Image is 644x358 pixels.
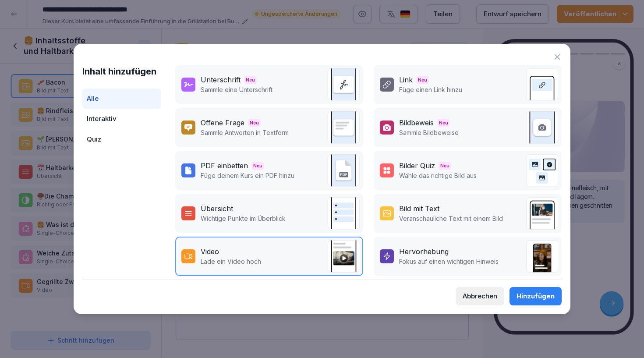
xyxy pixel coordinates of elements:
[201,171,294,180] p: Füge deinem Kurs ein PDF hinzu
[526,240,558,273] img: callout.png
[399,160,435,171] div: Bilder Quiz
[244,76,257,84] span: Neu
[526,197,558,230] img: text_image.png
[437,119,450,127] span: Neu
[82,129,161,150] div: Quiz
[82,109,161,129] div: Interaktiv
[526,111,558,144] img: image_upload.svg
[456,287,504,305] button: Abbrechen
[201,160,248,171] div: PDF einbetten
[201,117,244,128] div: Offene Frage
[327,68,360,101] img: signature.svg
[399,74,413,85] div: Link
[201,257,261,266] p: Lade ein Video hoch
[399,214,503,223] p: Veranschauliche Text mit einem Bild
[201,203,233,214] div: Übersicht
[399,257,499,266] p: Fokus auf einen wichtigen Hinweis
[248,119,261,127] span: Neu
[82,65,161,78] h1: Inhalt hinzufügen
[82,89,161,109] div: Alle
[439,162,451,170] span: Neu
[399,246,449,257] div: Hervorhebung
[463,291,497,301] div: Abbrechen
[517,291,555,301] div: Hinzufügen
[399,171,477,180] p: Wähle das richtige Bild aus
[399,128,459,137] p: Sammle Bildbeweise
[201,246,219,257] div: Video
[526,154,558,187] img: image_quiz.svg
[201,74,241,85] div: Unterschrift
[327,154,360,187] img: pdf_embed.svg
[251,162,264,170] span: Neu
[327,240,360,273] img: video.png
[510,287,562,305] button: Hinzufügen
[416,76,429,84] span: Neu
[327,111,360,144] img: text_response.svg
[327,197,360,230] img: overview.svg
[399,203,439,214] div: Bild mit Text
[526,68,558,101] img: link.svg
[399,85,462,94] p: Füge einen Link hinzu
[399,117,434,128] div: Bildbeweis
[201,85,272,94] p: Sammle eine Unterschrift
[201,214,286,223] p: Wichtige Punkte im Überblick
[201,128,289,137] p: Sammle Antworten in Textform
